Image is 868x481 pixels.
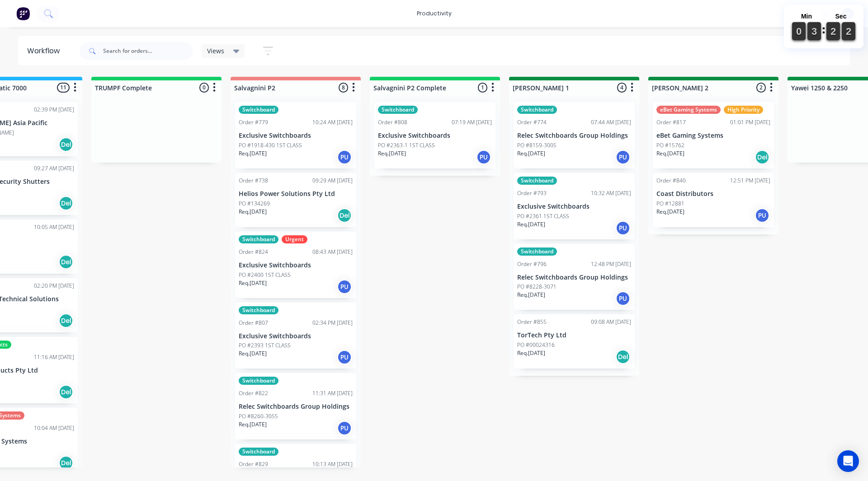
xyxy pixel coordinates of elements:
[34,282,74,290] div: 02:20 PM [DATE]
[239,271,291,279] p: PO #2400 1ST CLASS
[103,42,193,60] input: Search for orders...
[59,196,73,210] div: Del
[656,106,721,114] div: eBet Gaming Systems
[656,132,770,140] p: eBet Gaming Systems
[724,106,763,114] div: High Priority
[337,280,352,294] div: PU
[34,223,74,231] div: 10:05 AM [DATE]
[239,412,278,420] p: PO #8260-3055
[337,421,352,435] div: PU
[239,190,353,198] p: Helios Power Solutions Pty Ltd
[653,102,774,168] div: eBet Gaming SystemsHigh PriorityOrder #81701:01 PM [DATE]eBet Gaming SystemsPO #15762Req.[DATE]Del
[517,118,547,126] div: Order #774
[378,141,435,149] p: PO #2363-1 1ST CLASS
[235,102,356,168] div: SwitchboardOrder #77910:24 AM [DATE]Exclusive SwitchboardsPO #1918-430 1ST CLASSReq.[DATE]PU
[412,7,456,20] div: productivity
[517,106,557,114] div: Switchboard
[517,203,631,210] p: Exclusive Switchboards
[34,353,74,361] div: 11:16 AM [DATE]
[312,460,353,468] div: 10:13 AM [DATE]
[239,332,353,340] p: Exclusive Switchboards
[730,118,770,126] div: 01:01 PM [DATE]
[374,102,495,168] div: SwitchboardOrder #80807:19 AM [DATE]Exclusive SwitchboardsPO #2363-1 1ST CLASSReq.[DATE]PU
[239,149,267,158] p: Req. [DATE]
[656,149,684,158] p: Req. [DATE]
[235,373,356,439] div: SwitchboardOrder #82211:31 AM [DATE]Relec Switchboards Group HoldingsPO #8260-3055Req.[DATE]PU
[34,106,74,114] div: 02:39 PM [DATE]
[378,106,418,114] div: Switchboard
[591,118,631,126] div: 07:44 AM [DATE]
[517,248,557,256] div: Switchboard
[239,248,268,256] div: Order #824
[312,319,353,327] div: 02:34 PM [DATE]
[235,303,356,369] div: SwitchboardOrder #80702:34 PM [DATE]Exclusive SwitchboardsPO #2393 1ST CLASSReq.[DATE]PU
[378,149,406,158] p: Req. [DATE]
[312,389,353,397] div: 11:31 AM [DATE]
[282,235,307,243] div: Urgent
[656,177,686,185] div: Order #840
[59,313,73,328] div: Del
[517,318,547,326] div: Order #855
[239,262,353,269] p: Exclusive Switchboards
[517,220,545,229] p: Req. [DATE]
[337,208,352,223] div: Del
[239,177,268,185] div: Order #738
[16,7,30,20] img: Factory
[517,274,631,281] p: Relec Switchboards Group Holdings
[514,244,635,310] div: SwitchboardOrder #79612:48 PM [DATE]Relec Switchboards Group HoldingsPO #8228-3071Req.[DATE]PU
[239,389,268,397] div: Order #822
[239,208,267,216] p: Req. [DATE]
[517,149,545,158] p: Req. [DATE]
[755,150,769,164] div: Del
[59,385,73,399] div: Del
[59,255,73,269] div: Del
[312,118,353,126] div: 10:24 AM [DATE]
[616,291,630,306] div: PU
[239,132,353,140] p: Exclusive Switchboards
[517,349,545,357] p: Req. [DATE]
[239,306,278,314] div: Switchboard
[730,177,770,185] div: 12:51 PM [DATE]
[34,164,74,173] div: 09:27 AM [DATE]
[837,450,859,472] div: Open Intercom Messenger
[517,260,547,268] div: Order #796
[591,260,631,268] div: 12:48 PM [DATE]
[514,314,635,369] div: Order #85509:08 AM [DATE]TorTech Pty LtdPO #00024316Req.[DATE]Del
[207,46,224,56] span: Views
[517,177,557,185] div: Switchboard
[517,132,631,140] p: Relec Switchboards Group Holdings
[656,208,684,216] p: Req. [DATE]
[517,291,545,299] p: Req. [DATE]
[239,403,353,411] p: Relec Switchboards Group Holdings
[239,106,278,114] div: Switchboard
[452,118,492,126] div: 07:19 AM [DATE]
[239,350,267,358] p: Req. [DATE]
[517,341,555,349] p: PO #00024316
[235,173,356,227] div: Order #73809:29 AM [DATE]Helios Power Solutions Pty LtdPO #134269Req.[DATE]Del
[616,150,630,164] div: PU
[27,46,64,56] div: Workflow
[514,102,635,168] div: SwitchboardOrder #77407:44 AM [DATE]Relec Switchboards Group HoldingsPO #8159-3005Req.[DATE]PU
[517,332,631,339] p: TorTech Pty Ltd
[239,200,270,208] p: PO #134269
[312,177,353,185] div: 09:29 AM [DATE]
[59,456,73,470] div: Del
[239,118,268,126] div: Order #779
[239,279,267,287] p: Req. [DATE]
[239,319,268,327] div: Order #807
[517,283,557,291] p: PO #8228-3071
[517,212,569,220] p: PO #2361 1ST CLASS
[616,350,630,364] div: Del
[514,173,635,239] div: SwitchboardOrder #79310:32 AM [DATE]Exclusive SwitchboardsPO #2361 1ST CLASSReq.[DATE]PU
[378,118,407,126] div: Order #808
[656,200,684,208] p: PO #12881
[239,377,278,385] div: Switchboard
[591,189,631,197] div: 10:32 AM [DATE]
[616,221,630,235] div: PU
[656,190,770,198] p: Coast Distributors
[34,424,74,432] div: 10:04 AM [DATE]
[337,350,352,364] div: PU
[239,420,267,429] p: Req. [DATE]
[239,460,268,468] div: Order #829
[239,448,278,456] div: Switchboard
